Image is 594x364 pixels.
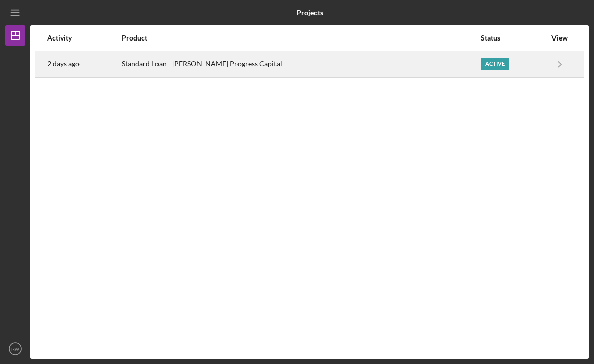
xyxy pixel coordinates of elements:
div: Activity [47,34,121,42]
b: Projects [297,9,323,17]
div: View [547,34,572,42]
div: Active [481,58,509,70]
div: Product [122,34,480,42]
button: RW [5,339,25,359]
time: 2025-10-10 23:03 [47,60,80,68]
div: Status [481,34,546,42]
text: RW [11,346,20,352]
div: Standard Loan - [PERSON_NAME] Progress Capital [122,52,480,77]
